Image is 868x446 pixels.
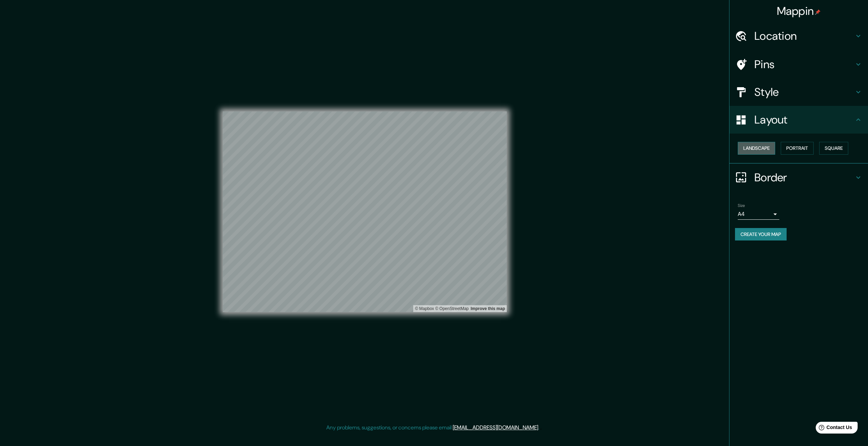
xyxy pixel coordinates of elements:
[326,424,539,432] p: Any problems, suggestions, or concerns please email .
[729,164,868,191] div: Border
[777,4,821,18] h4: Mappin
[781,142,814,155] button: Portrait
[540,424,542,432] div: .
[806,419,860,438] iframe: Help widget launcher
[729,22,868,50] div: Location
[453,424,538,431] a: [EMAIL_ADDRESS][DOMAIN_NAME]
[735,228,787,241] button: Create your map
[754,57,854,71] h4: Pins
[471,306,505,311] a: Map feedback
[754,29,854,43] h4: Location
[738,209,779,220] div: A4
[815,9,821,15] img: pin-icon.png
[754,113,854,127] h4: Layout
[738,142,775,155] button: Landscape
[415,306,434,311] a: Mapbox
[729,106,868,134] div: Layout
[435,306,469,311] a: OpenStreetMap
[729,51,868,78] div: Pins
[729,78,868,106] div: Style
[738,202,745,208] label: Size
[819,142,848,155] button: Square
[539,424,540,432] div: .
[223,111,507,312] canvas: Map
[754,171,854,184] h4: Border
[754,85,854,99] h4: Style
